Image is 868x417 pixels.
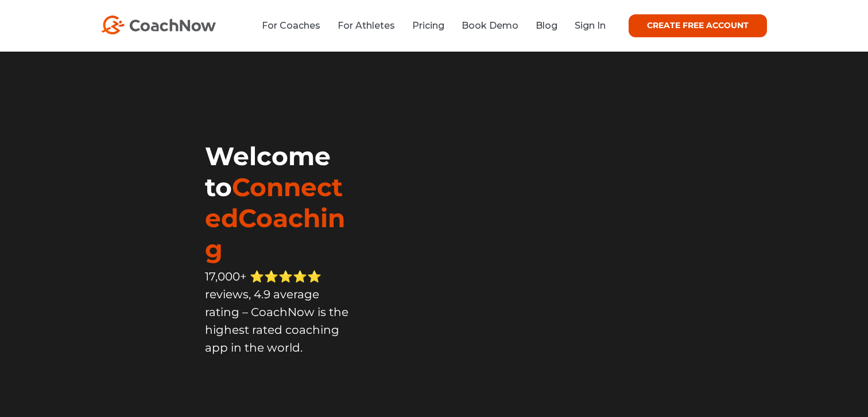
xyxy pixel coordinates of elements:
a: Pricing [412,20,444,31]
span: ConnectedCoaching [205,172,345,264]
a: CREATE FREE ACCOUNT [629,14,767,37]
img: CoachNow Logo [101,15,216,34]
a: Blog [536,20,557,31]
span: 17,000+ ⭐️⭐️⭐️⭐️⭐️ reviews, 4.9 average rating – CoachNow is the highest rated coaching app in th... [205,270,348,354]
a: For Athletes [338,20,395,31]
h1: Welcome to [205,141,352,264]
iframe: Embedded CTA [205,378,348,408]
a: For Coaches [262,20,320,31]
a: Sign In [575,20,606,31]
a: Book Demo [462,20,518,31]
